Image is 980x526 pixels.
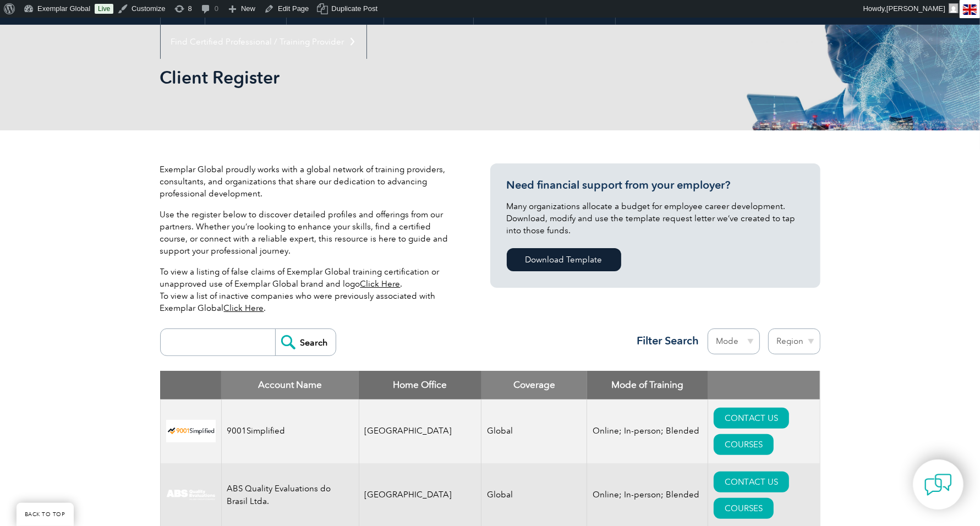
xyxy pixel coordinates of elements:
[160,209,457,257] p: Use the register below to discover detailed profiles and offerings from our partners. Whether you...
[17,503,74,526] a: BACK TO TOP
[507,200,804,237] p: Many organizations allocate a budget for employee career development. Download, modify and use th...
[507,248,621,271] a: Download Template
[714,408,789,429] a: CONTACT US
[963,4,977,15] img: en
[886,4,945,13] span: [PERSON_NAME]
[360,279,401,289] a: Click Here
[924,471,952,498] img: contact-chat.png
[224,303,264,313] a: Click Here
[714,434,774,455] a: COURSES
[714,498,774,519] a: COURSES
[160,163,457,200] p: Exemplar Global proudly works with a global network of training providers, consultants, and organ...
[714,472,789,492] a: CONTACT US
[359,399,481,463] td: [GEOGRAPHIC_DATA]
[166,489,216,501] img: c92924ac-d9bc-ea11-a814-000d3a79823d-logo.jpg
[708,371,820,399] th: : activate to sort column ascending
[161,25,366,59] a: Find Certified Professional / Training Provider
[587,371,708,399] th: Mode of Training: activate to sort column ascending
[507,178,804,192] h3: Need financial support from your employer?
[160,266,457,314] p: To view a listing of false claims of Exemplar Global training certification or unapproved use of ...
[160,69,622,86] h2: Client Register
[275,329,336,355] input: Search
[481,371,587,399] th: Coverage: activate to sort column ascending
[481,399,587,463] td: Global
[631,334,699,348] h3: Filter Search
[95,4,113,14] a: Live
[359,371,481,399] th: Home Office: activate to sort column ascending
[166,420,216,442] img: 37c9c059-616f-eb11-a812-002248153038-logo.png
[587,399,708,463] td: Online; In-person; Blended
[221,371,359,399] th: Account Name: activate to sort column descending
[221,399,359,463] td: 9001Simplified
